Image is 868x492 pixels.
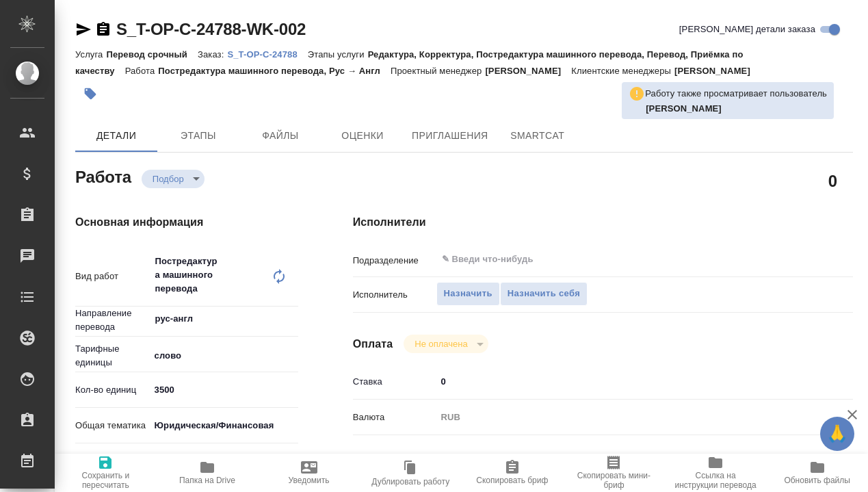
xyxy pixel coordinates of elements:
[665,454,767,492] button: Ссылка на инструкции перевода
[158,66,391,76] p: Постредактура машинного перевода, Рус → Англ
[227,48,307,60] a: S_T-OP-C-24788
[308,49,368,60] p: Этапы услуги
[142,170,205,188] div: Подбор
[404,335,488,353] div: Подбор
[166,127,231,144] span: Этапы
[410,338,471,350] button: Не оплачена
[674,66,761,76] p: [PERSON_NAME]
[353,254,436,268] p: Подразделение
[500,282,588,306] button: Назначить себя
[75,270,150,283] p: Вид работ
[476,476,548,485] span: Скопировать бриф
[150,380,298,400] input: ✎ Введи что-нибудь
[150,450,298,473] div: Юридическая/финансовая + техника
[75,383,150,397] p: Кол-во единиц
[75,21,92,38] button: Скопировать ссылку для ЯМессенджера
[227,49,307,60] p: S_T-OP-C-24788
[75,419,150,432] p: Общая тематика
[353,288,436,302] p: Исполнитель
[75,214,298,231] h4: Основная информация
[150,344,298,367] div: слово
[291,318,293,320] button: Open
[63,471,148,490] span: Сохранить и пересчитать
[116,20,306,38] a: S_T-OP-C-24788-WK-002
[679,23,815,36] span: [PERSON_NAME] детали заказа
[83,127,149,144] span: Детали
[828,169,837,192] h2: 0
[75,49,106,60] p: Услуга
[646,102,827,116] p: Журавлева Александра
[505,127,570,144] span: SmartCat
[571,66,674,76] p: Клиентские менеджеры
[804,258,806,261] button: Open
[563,454,665,492] button: Скопировать мини-бриф
[412,127,488,144] span: Приглашения
[391,66,485,76] p: Проектный менеджер
[330,127,395,144] span: Оценки
[766,454,868,492] button: Обновить файлы
[571,471,657,490] span: Скопировать мини-бриф
[150,414,298,437] div: Юридическая/Финансовая
[75,164,131,188] h2: Работа
[75,49,744,76] p: Редактура, Корректура, Постредактура машинного перевода, Перевод, Приёмка по качеству
[440,251,761,268] input: ✎ Введи что-нибудь
[360,454,462,492] button: Дублировать работу
[673,471,759,490] span: Ссылка на инструкции перевода
[436,372,811,391] input: ✎ Введи что-нибудь
[784,476,850,485] span: Обновить файлы
[436,406,811,429] div: RUB
[485,66,571,76] p: [PERSON_NAME]
[125,66,159,76] p: Работа
[289,476,330,485] span: Уведомить
[645,87,827,101] p: Работу также просматривает пользователь
[248,127,313,144] span: Файлы
[353,375,436,389] p: Ставка
[646,103,722,114] b: [PERSON_NAME]
[75,342,150,370] p: Тарифные единицы
[179,476,235,485] span: Папка на Drive
[436,282,500,306] button: Назначить
[75,79,105,109] button: Добавить тэг
[198,49,227,60] p: Заказ:
[371,477,449,487] span: Дублировать работу
[55,454,157,492] button: Сохранить и пересчитать
[353,336,393,352] h4: Оплата
[106,49,198,60] p: Перевод срочный
[826,419,849,448] span: 🙏
[462,454,564,492] button: Скопировать бриф
[75,307,150,334] p: Направление перевода
[820,417,854,451] button: 🙏
[353,214,853,231] h4: Исполнители
[258,454,360,492] button: Уведомить
[157,454,259,492] button: Папка на Drive
[353,411,436,424] p: Валюта
[444,286,492,302] span: Назначить
[95,21,111,38] button: Скопировать ссылку
[148,173,188,185] button: Подбор
[508,286,580,302] span: Назначить себя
